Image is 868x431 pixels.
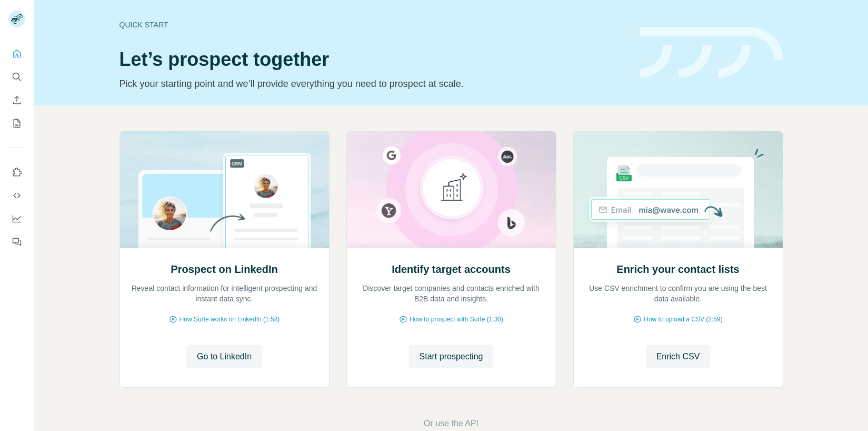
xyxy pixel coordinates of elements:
[8,163,25,182] button: Use Surfe on LinkedIn
[197,350,252,363] span: Go to LinkedIn
[131,283,318,304] p: Reveal contact information for intelligent prospecting and instant data sync.
[424,417,478,430] button: Or use the API
[392,262,511,277] h2: Identify target accounts
[584,283,772,304] p: Use CSV enrichment to confirm you are using the best data available.
[410,315,503,324] span: How to prospect with Surfe (1:30)
[119,49,627,70] h1: Let’s prospect together
[8,44,25,63] button: Quick start
[171,262,277,277] h2: Prospect on LinkedIn
[119,19,627,30] div: Quick start
[119,76,627,91] p: Pick your starting point and we’ll provide everything you need to prospect at scale.
[179,315,280,324] span: How Surfe works on LinkedIn (1:58)
[646,345,711,368] button: Enrich CSV
[186,345,262,368] button: Go to LinkedIn
[573,131,783,248] img: Enrich your contact lists
[409,345,494,368] button: Start prospecting
[8,67,25,86] button: Search
[656,350,700,363] span: Enrich CSV
[616,262,739,277] h2: Enrich your contact lists
[8,209,25,228] button: Dashboard
[8,91,25,110] button: Enrich CSV
[644,315,722,324] span: How to upload a CSV (2:59)
[8,186,25,205] button: Use Surfe API
[8,114,25,133] button: My lists
[640,27,783,79] img: banner
[420,350,483,363] span: Start prospecting
[357,283,545,304] p: Discover target companies and contacts enriched with B2B data and insights.
[8,232,25,251] button: Feedback
[346,131,556,248] img: Identify target accounts
[119,131,330,248] img: Prospect on LinkedIn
